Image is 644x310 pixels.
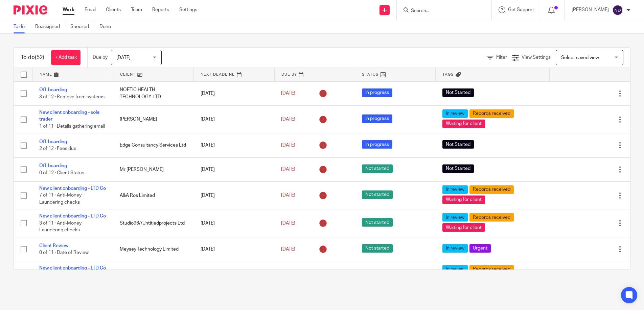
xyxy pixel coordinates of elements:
[39,139,67,144] a: Off-boarding
[612,5,623,16] img: svg%3E
[281,117,295,122] span: [DATE]
[281,247,295,252] span: [DATE]
[496,55,507,60] span: Filter
[113,237,193,261] td: Meysey Technology Limited
[131,6,142,13] a: Team
[39,243,68,248] a: Client Review
[106,6,121,13] a: Clients
[362,244,393,253] span: Not started
[39,221,82,233] span: 3 of 11 · Anti-Money Laundering checks
[281,193,295,198] span: [DATE]
[39,214,106,218] a: New client onboarding - LTD Co
[35,20,65,33] a: Reassigned
[85,6,96,13] a: Email
[194,105,274,133] td: [DATE]
[410,8,471,14] input: Search
[442,120,485,128] span: Waiting for client
[113,105,193,133] td: [PERSON_NAME]
[442,265,468,274] span: In review
[63,6,74,13] a: Work
[442,88,474,97] span: Not Started
[194,81,274,105] td: [DATE]
[116,55,131,60] span: [DATE]
[362,88,392,97] span: In progress
[469,213,514,222] span: Records received
[442,213,468,222] span: In review
[281,221,295,226] span: [DATE]
[442,140,474,149] span: Not Started
[179,6,197,13] a: Settings
[281,143,295,148] span: [DATE]
[469,109,514,118] span: Records received
[442,73,454,76] span: Tags
[442,223,485,232] span: Waiting for client
[39,95,105,99] span: 3 of 12 · Remove from systems
[14,5,47,15] img: Pixie
[39,266,106,270] a: New client onboarding - LTD Co
[39,186,106,191] a: New client onboarding - LTD Co
[194,209,274,237] td: [DATE]
[194,181,274,209] td: [DATE]
[113,81,193,105] td: NOETIC HEALTH TECHNOLOGY LTD
[442,196,485,204] span: Waiting for client
[194,157,274,181] td: [DATE]
[39,146,76,151] span: 2 of 12 · Fees due
[362,164,393,173] span: Not started
[39,124,105,129] span: 1 of 11 · Details gathering email
[442,185,468,194] span: In review
[152,6,169,13] a: Reports
[14,20,30,33] a: To do
[469,244,491,253] span: Urgent
[362,114,392,123] span: In progress
[194,133,274,157] td: [DATE]
[35,55,44,60] span: (52)
[442,109,468,118] span: In review
[99,20,116,33] a: Done
[442,244,468,253] span: In review
[39,110,99,122] a: New client onboarding - sole trader
[362,140,392,149] span: In progress
[21,54,44,61] h1: To do
[113,261,193,289] td: Gridimp Ltd
[469,185,514,194] span: Records received
[51,50,80,65] a: + Add task
[113,133,193,157] td: Edge Consultancy Services Ltd
[39,87,67,92] a: Off-boarding
[39,193,82,205] span: 7 of 11 · Anti-Money Laundering checks
[362,218,393,227] span: Not started
[70,20,94,33] a: Snoozed
[113,209,193,237] td: Studio96//Untitledprojects Ltd
[561,55,599,60] span: Select saved view
[281,167,295,172] span: [DATE]
[194,261,274,289] td: [DATE]
[572,6,609,13] p: [PERSON_NAME]
[522,55,551,60] span: View Settings
[442,164,474,173] span: Not Started
[113,181,193,209] td: A&A Ros Limited
[362,190,393,199] span: Not started
[39,171,84,175] span: 0 of 12 · Client Status
[39,250,89,255] span: 0 of 11 · Date of Review
[281,91,295,96] span: [DATE]
[469,265,514,274] span: Records received
[194,237,274,261] td: [DATE]
[113,157,193,181] td: Mr [PERSON_NAME]
[508,7,534,12] span: Get Support
[39,163,67,168] a: Off-boarding
[93,54,108,61] p: Due by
